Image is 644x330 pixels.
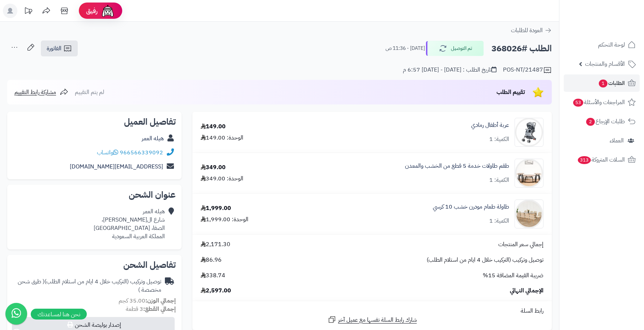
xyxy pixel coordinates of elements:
img: logo-2.png [595,9,637,25]
span: المراجعات والأسئلة [572,97,625,107]
span: 53 [573,98,584,107]
div: رابط السلة [195,307,549,315]
small: 3 قطعة [126,305,176,313]
span: شارك رابط السلة نفسها مع عميل آخر [338,316,417,324]
h2: تفاصيل العميل [13,117,176,126]
div: الوحدة: 349.00 [201,175,243,183]
span: 1 [598,79,608,88]
img: 1751798851-1-90x90.jpg [515,200,543,228]
div: تاريخ الطلب : [DATE] - [DATE] 6:57 م [403,66,496,74]
span: تقييم الطلب [496,88,525,97]
div: هيله العمر شارع ال[PERSON_NAME]، الصفا، [GEOGRAPHIC_DATA] المملكة العربية السعودية [94,207,165,240]
h2: الطلب #368026 [491,41,552,56]
div: الكمية: 1 [489,135,509,143]
span: الأقسام والمنتجات [585,59,625,69]
span: الطلبات [598,78,625,88]
div: POS-NT/21487 [503,66,552,74]
a: طاولة طعام مودرن خشب 10 كرسي [433,203,509,211]
img: ai-face.png [101,4,115,18]
div: الكمية: 1 [489,176,509,184]
span: العملاء [610,136,624,146]
span: 2,597.00 [201,287,231,295]
a: المراجعات والأسئلة53 [564,94,640,111]
span: الإجمالي النهائي [510,287,543,295]
span: ( طرق شحن مخصصة ) [18,277,161,294]
span: السلات المتروكة [577,155,625,165]
span: لوحة التحكم [598,40,625,50]
a: هيله العمر [142,134,164,143]
div: 1,999.00 [201,204,231,213]
span: توصيل وتركيب (التركيب خلال 4 ايام من استلام الطلب) [427,256,543,264]
a: الفاتورة [41,40,78,56]
span: رفيق [86,7,98,15]
button: تم التوصيل [426,41,484,56]
span: 86.96 [201,256,222,264]
a: عربة أطفال رمادي [471,121,509,129]
img: 1744703246-1-90x90.jpg [515,159,543,188]
span: إجمالي سعر المنتجات [498,240,543,249]
strong: إجمالي الوزن: [145,296,176,305]
div: 149.00 [201,123,226,131]
span: مشاركة رابط التقييم [14,88,56,97]
a: لوحة التحكم [564,36,640,53]
span: ضريبة القيمة المضافة 15% [483,271,543,280]
div: الوحدة: 1,999.00 [201,215,248,224]
a: طلبات الإرجاع2 [564,113,640,130]
span: 2,171.30 [201,240,230,249]
a: العودة للطلبات [511,26,552,35]
a: العملاء [564,132,640,149]
span: طلبات الإرجاع [585,116,625,127]
a: السلات المتروكة313 [564,151,640,168]
div: الوحدة: 149.00 [201,134,243,142]
span: الفاتورة [47,44,61,53]
div: 349.00 [201,163,226,172]
div: الكمية: 1 [489,217,509,225]
a: تحديثات المنصة [19,4,37,20]
span: 338.74 [201,271,225,280]
a: [EMAIL_ADDRESS][DOMAIN_NAME] [70,162,163,171]
small: 35.00 كجم [119,296,176,305]
h2: تفاصيل الشحن [13,261,176,269]
h2: عنوان الشحن [13,190,176,199]
span: العودة للطلبات [511,26,543,35]
a: الطلبات1 [564,74,640,92]
strong: إجمالي القطع: [143,305,176,313]
span: لم يتم التقييم [75,88,104,97]
a: واتساب [97,148,118,157]
img: 1706023953-110126010010-90x90.jpg [515,118,543,147]
a: شارك رابط السلة نفسها مع عميل آخر [328,315,417,324]
small: [DATE] - 11:36 ص [385,45,425,52]
a: مشاركة رابط التقييم [14,88,68,97]
span: 313 [577,156,591,164]
a: 966566339092 [120,148,163,157]
span: 2 [586,117,595,126]
a: طقم طاولات خدمة 5 قطع من الخشب والمعدن [405,162,509,170]
div: توصيل وتركيب (التركيب خلال 4 ايام من استلام الطلب) [13,278,161,294]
